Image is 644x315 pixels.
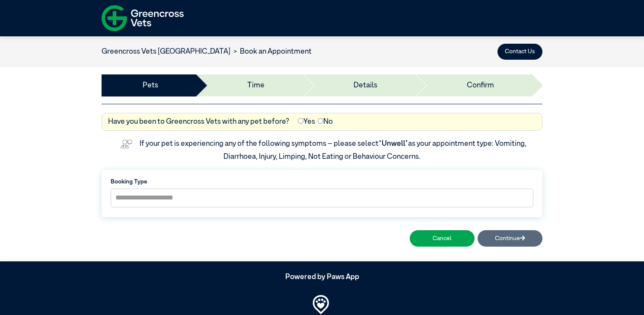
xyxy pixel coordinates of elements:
label: If your pet is experiencing any of the following symptoms – please select as your appointment typ... [140,140,528,161]
img: f-logo [102,2,184,34]
input: Yes [298,118,303,124]
label: No [318,116,333,128]
button: Contact Us [497,44,542,60]
span: “Unwell” [379,140,408,148]
img: vet [118,137,135,151]
a: Greencross Vets [GEOGRAPHIC_DATA] [102,48,230,55]
label: Yes [298,116,315,128]
label: Have you been to Greencross Vets with any pet before? [108,116,289,128]
label: Booking Type [111,177,533,186]
nav: breadcrumb [102,46,312,58]
h5: Powered by Paws App [102,273,542,282]
button: Cancel [410,230,475,246]
input: No [318,118,323,124]
li: Book an Appointment [230,46,312,58]
a: Pets [143,80,158,91]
